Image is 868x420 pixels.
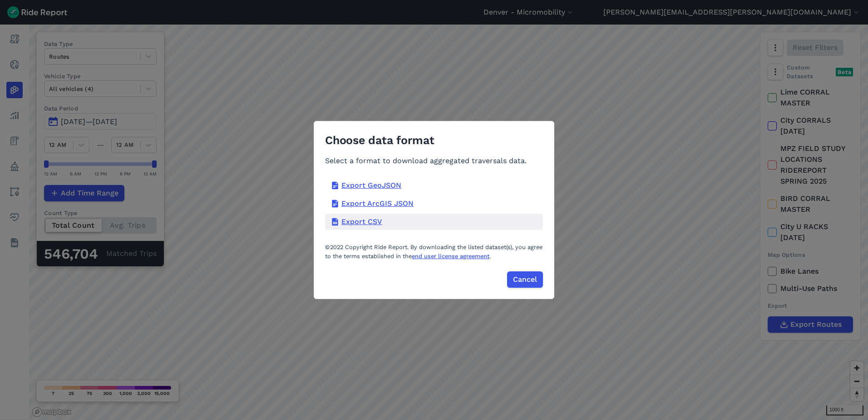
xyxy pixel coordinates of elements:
span: ©2022 Copyright Ride Report. By downloading the listed dataset(s), you agree to the terms establi... [325,244,542,259]
span: Cancel [513,274,537,285]
div: Choose data format [325,132,543,155]
div: Select a format to download aggregated traversals data. [325,155,543,166]
div: Export ArcGIS JSON [325,195,543,212]
div: Export GeoJSON [325,177,543,194]
a: end user license agreement [412,253,489,260]
div: Export CSV [325,214,543,230]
